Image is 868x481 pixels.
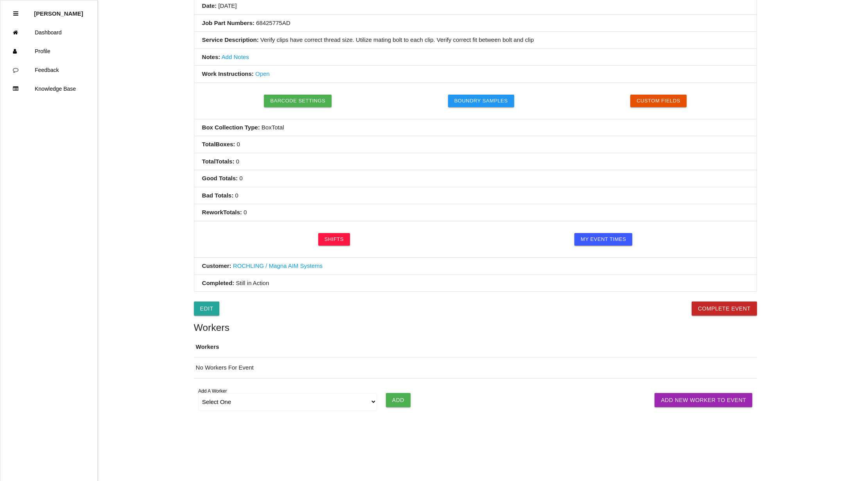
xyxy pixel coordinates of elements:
[202,262,231,269] b: Customer:
[194,15,757,32] li: 68425775AD
[194,170,757,187] li: 0
[202,158,235,165] b: Total Totals :
[222,54,249,60] a: Add Notes
[202,70,254,77] b: Work Instructions:
[194,204,757,221] li: 0
[574,233,632,246] a: My Event Times
[386,393,411,407] input: Add
[255,70,270,77] a: Open
[202,20,255,26] b: Job Part Numbers:
[194,119,757,136] li: Box Total
[13,4,18,23] div: Close
[194,153,757,171] li: 0
[655,393,752,407] a: Add New Worker To Event
[202,36,259,43] b: Service Description:
[202,175,238,181] b: Good Totals :
[630,95,687,107] button: Custom Fields
[692,302,757,316] button: Complete Event
[448,95,514,107] button: Boundry Samples
[194,275,757,292] li: Still in Action
[194,337,757,357] th: Workers
[194,187,757,205] li: 0
[194,302,220,316] a: Edit
[194,136,757,153] li: 0
[202,2,217,9] b: Date:
[202,141,235,147] b: Total Boxes :
[0,42,97,61] a: Profile
[202,54,221,60] b: Notes:
[194,357,757,379] td: No Workers For Event
[0,23,97,42] a: Dashboard
[194,322,757,333] h5: Workers
[264,95,332,107] button: Barcode Settings
[202,280,235,286] b: Completed:
[194,32,757,49] li: Verify clips have correct thread size. Utilize mating bolt to each clip. Verify correct fit betwe...
[202,192,234,199] b: Bad Totals :
[202,209,242,215] b: Rework Totals :
[34,4,83,17] p: Diana Harris
[0,61,97,79] a: Feedback
[0,79,97,98] a: Knowledge Base
[318,233,350,246] a: Shifts
[233,262,323,269] a: ROCHLING / Magna AIM Systems
[198,388,227,395] label: Add A Worker
[202,124,260,131] b: Box Collection Type:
